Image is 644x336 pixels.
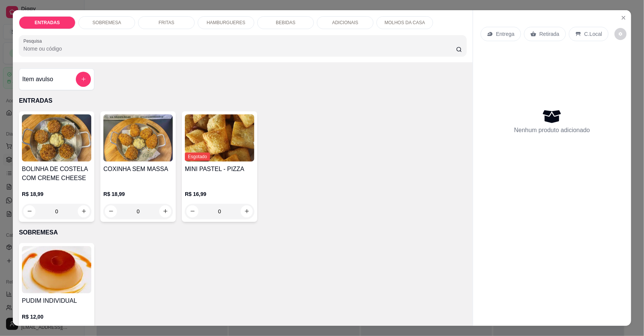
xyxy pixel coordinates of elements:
[19,228,467,237] p: SOBREMESA
[22,246,91,293] img: product-image
[103,190,173,198] p: R$ 18,99
[207,20,246,26] p: HAMBURGUERES
[332,20,358,26] p: ADICIONAIS
[22,75,53,84] h4: Item avulso
[618,12,630,24] button: Close
[514,126,590,135] p: Nenhum produto adicionado
[23,45,456,52] input: Pesquisa
[615,28,627,40] button: decrease-product-quantity
[159,205,171,217] button: increase-product-quantity
[22,296,91,305] h4: PUDIM INDIVIDUAL
[23,38,45,44] label: Pesquisa
[185,165,254,174] h4: MINI PASTEL - PIZZA
[103,165,173,174] h4: COXINHA SEM MASSA
[76,72,91,87] button: add-separate-item
[103,114,173,162] img: product-image
[92,20,121,26] p: SOBREMESA
[22,190,91,198] p: R$ 18,99
[539,30,559,38] p: Retirada
[22,313,91,321] p: R$ 12,00
[185,190,254,198] p: R$ 16,99
[185,114,254,162] img: product-image
[384,20,425,26] p: MOLHOS DA CASA
[241,205,253,217] button: increase-product-quantity
[78,205,90,217] button: increase-product-quantity
[496,30,515,38] p: Entrega
[23,205,35,217] button: decrease-product-quantity
[185,153,210,161] span: Esgotado
[158,20,174,26] p: FRITAS
[35,20,60,26] p: ENTRADAS
[22,114,91,162] img: product-image
[22,165,91,183] h4: BOLINHA DE COSTELA COM CREME CHEESE
[19,96,467,105] p: ENTRADAS
[186,205,198,217] button: decrease-product-quantity
[105,205,117,217] button: decrease-product-quantity
[584,30,602,38] p: C.Local
[276,20,295,26] p: BEBIDAS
